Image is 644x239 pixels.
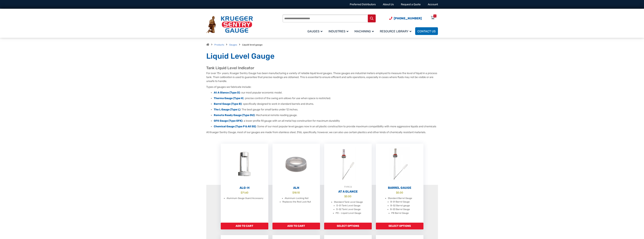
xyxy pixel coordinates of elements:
[272,144,320,223] a: ALN $18.10 Aluminum Locking Nut Replaces the Red Lock Nut
[401,3,421,6] a: Request a Quote
[396,191,397,194] span: $
[221,186,268,190] h2: ALG-H
[272,144,320,185] img: ALN
[214,97,244,100] a: Therma Gauge (Type H)
[376,223,423,229] a: Add to cart: “Barrel Gauge”
[206,52,438,61] h1: Liquid Level Gauge
[390,200,410,204] li: B-S1 Barrel Gauge
[214,119,438,123] li: : a lower profile fill gauge with an all metal top construction for maximum durability
[272,223,320,229] a: Add to cart: “ALN”
[390,204,410,208] li: B-S2 Barrel gauge
[214,125,438,128] li: : Some of our most popular level gauges now in an all plastic construction to provide maximum com...
[336,211,361,215] li: PD – Liquid Level Gauge
[272,186,320,190] h2: ALN
[214,102,242,105] a: Barrel Gauge (Type B)
[221,144,268,185] img: ALG-OF
[221,144,268,223] a: ALG-H $71.60 Aluminum Gauge Guard Accessory
[376,144,423,223] a: Barrel Gauge $0.00 Standard Barrel Gauge B-S1 Barrel Gauge B-S2 Barrel gauge B-S3 Barrel Gauge PB...
[324,144,372,185] img: At A Glance
[388,197,412,200] li: Standard Barrel Gauge
[282,200,311,204] li: Replaces the Red Lock Nut
[328,30,348,33] span: Industries
[336,208,361,211] li: D-S2 Tank Level Gauge
[376,186,423,190] h2: Barrel Gauge
[352,27,378,36] a: Machining
[214,43,224,46] a: Products
[229,43,237,46] a: Gauges
[214,119,242,122] a: GFK Gauge (Type GFK)
[206,66,438,70] h2: Tank Liquid Level Indicator
[428,3,438,6] a: Account
[285,197,309,200] li: Aluminum Locking Nut
[324,190,372,193] h2: At A Glance
[344,195,346,198] span: $
[206,16,253,33] img: Krueger Sentry Gauge
[417,30,436,33] span: Contact Us
[324,185,372,189] div: TYPE D
[376,144,423,185] img: Barrel Gauge
[292,191,294,194] span: $
[354,30,374,33] span: Machining
[378,27,415,36] a: Resource Library
[394,17,422,20] span: [PHONE_NUMBER]
[380,30,411,33] span: Resource Library
[383,3,394,6] a: About Us
[214,108,438,112] li: : The best gauge for small tanks under 12 inches.
[350,3,376,6] a: Preferred Distributors
[206,85,438,89] p: Types of gauges we fabricate include:
[305,27,326,36] a: Gauges
[206,71,438,83] p: For over 75+ years, Krueger Sentry Gauge has been manufacturing a variety of reliable liquid leve...
[214,96,438,100] li: : precise control of the swing arm allows for use when space is restricted.
[241,191,248,194] bdi: 71.60
[214,113,438,117] li: : Mechanical remote reading gauge.
[221,223,268,229] a: Add to cart: “ALG-H”
[214,97,243,100] strong: Therma Gauge (Type H
[390,208,410,211] li: B-S3 Barrel Gauge
[396,191,403,194] bdi: 0.00
[344,195,351,198] bdi: 0.00
[214,91,438,95] li: : our most popular economic model.
[415,27,438,35] a: Contact Us
[389,16,422,21] a: Phone Number (920) 434-8860
[292,191,300,194] bdi: 18.10
[324,144,372,223] a: TYPE DAt A Glance $0.00 Standard Tank Level Gauge D-S1 Tank Level Gauge D-S2 Tank Level Gauge PD ...
[326,27,352,36] a: Industries
[206,130,438,134] p: At Krueger Sentry Gauge, most of our gauges are made from stainless steel, 316L specifically, how...
[214,102,438,106] li: : specifically designed to work in standard barrels and drums.
[434,14,435,17] div: 0
[336,204,360,208] li: D-S1 Tank Level Gauge
[334,200,363,204] li: Standard Tank Level Gauge
[227,197,263,200] li: Aluminum Gauge Guard Accessory
[324,223,372,229] a: Add to cart: “At A Glance”
[214,114,255,117] a: Remote Ready Gauge (Type DU)
[242,43,262,46] strong: Liquid level gauge
[214,125,256,128] a: Chemical Gauge (Type P & All SS)
[214,108,240,111] a: The L Gauge (Type L)
[391,211,409,215] li: PB Barrel Gauge
[214,91,240,94] a: At A Glance (Type D)
[307,30,322,33] span: Gauges
[241,191,242,194] span: $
